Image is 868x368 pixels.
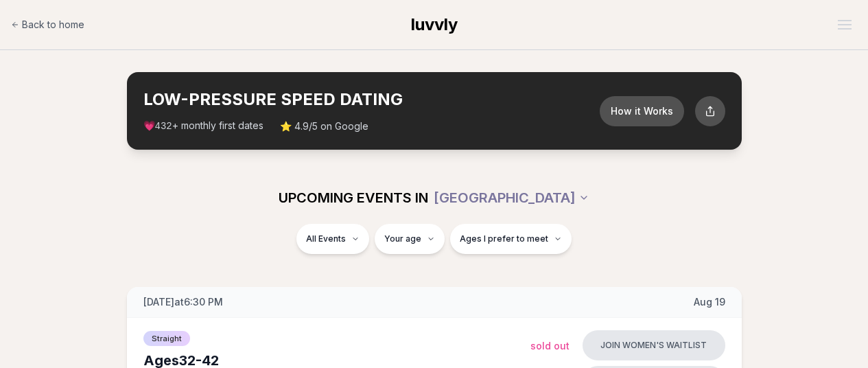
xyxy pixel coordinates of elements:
[411,14,458,36] a: luvvly
[22,18,84,32] span: Back to home
[460,233,548,244] span: Ages I prefer to meet
[143,295,223,309] span: [DATE] at 6:30 PM
[143,331,190,346] span: Straight
[11,11,84,38] a: Back to home
[375,224,445,254] button: Your age
[832,14,857,35] button: Open menu
[530,340,570,352] span: Sold Out
[143,89,600,111] h2: LOW-PRESSURE SPEED DATING
[434,183,589,213] button: [GEOGRAPHIC_DATA]
[306,233,346,244] span: All Events
[280,119,368,133] span: ⭐ 4.9/5 on Google
[155,121,172,132] span: 432
[279,188,428,207] span: UPCOMING EVENTS IN
[411,14,458,34] span: luvvly
[600,96,684,126] button: How it Works
[583,330,725,360] button: Join women's waitlist
[694,295,725,309] span: Aug 19
[143,119,263,133] span: 💗 + monthly first dates
[296,224,369,254] button: All Events
[384,233,421,244] span: Your age
[450,224,572,254] button: Ages I prefer to meet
